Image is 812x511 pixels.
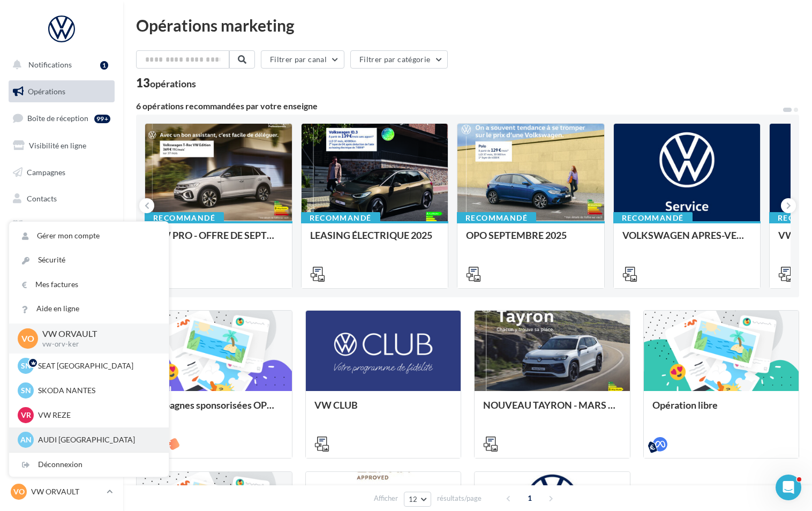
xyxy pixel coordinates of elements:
[437,493,482,504] span: résultats/page
[21,332,34,344] span: VO
[6,303,117,335] a: Campagnes DataOnDemand
[6,161,117,184] a: Campagnes
[6,241,117,264] a: Calendrier
[613,212,693,224] div: Recommandé
[94,115,110,123] div: 99+
[21,410,31,420] span: VR
[154,230,283,251] div: VW PRO - OFFRE DE SEPTEMBRE 25
[457,212,536,224] div: Recommandé
[27,114,88,123] span: Boîte de réception
[100,61,108,70] div: 1
[310,230,440,251] div: LEASING ÉLECTRIQUE 2025
[776,475,801,500] iframe: Intercom live chat
[27,194,57,203] span: Contacts
[42,340,152,349] p: vw-orv-ker
[404,492,431,507] button: 12
[136,102,782,110] div: 6 opérations recommandées par votre enseigne
[374,493,398,504] span: Afficher
[6,187,117,210] a: Contacts
[38,410,156,420] p: VW REZE
[6,54,112,76] button: Notifications 1
[6,267,117,299] a: PLV et print personnalisable
[6,214,117,237] a: Médiathèque
[261,50,344,69] button: Filtrer par canal
[21,385,31,396] span: SN
[13,486,25,497] span: VO
[145,400,283,421] div: Campagnes sponsorisées OPO Septembre
[9,224,169,248] a: Gérer mon compte
[9,482,115,502] a: VO VW ORVAULT
[21,360,31,371] span: SN
[9,273,169,297] a: Mes factures
[409,495,418,504] span: 12
[136,17,799,33] div: Opérations marketing
[38,385,156,396] p: SKODA NANTES
[6,107,117,130] a: Boîte de réception99+
[38,434,156,445] p: AUDI [GEOGRAPHIC_DATA]
[652,400,791,421] div: Opération libre
[27,221,71,230] span: Médiathèque
[27,167,65,176] span: Campagnes
[29,141,86,150] span: Visibilité en ligne
[622,230,752,251] div: VOLKSWAGEN APRES-VENTE
[9,453,169,477] div: Déconnexion
[20,434,32,445] span: AN
[28,87,65,96] span: Opérations
[314,400,453,421] div: VW CLUB
[42,328,152,340] p: VW ORVAULT
[521,490,538,507] span: 1
[483,400,621,421] div: NOUVEAU TAYRON - MARS 2025
[6,134,117,157] a: Visibilité en ligne
[9,297,169,321] a: Aide en ligne
[28,60,72,69] span: Notifications
[350,50,448,69] button: Filtrer par catégorie
[38,360,156,371] p: SEAT [GEOGRAPHIC_DATA]
[150,79,196,88] div: opérations
[9,248,169,272] a: Sécurité
[136,77,196,89] div: 13
[145,212,224,224] div: Recommandé
[466,230,596,251] div: OPO SEPTEMBRE 2025
[301,212,380,224] div: Recommandé
[6,80,117,103] a: Opérations
[31,486,102,497] p: VW ORVAULT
